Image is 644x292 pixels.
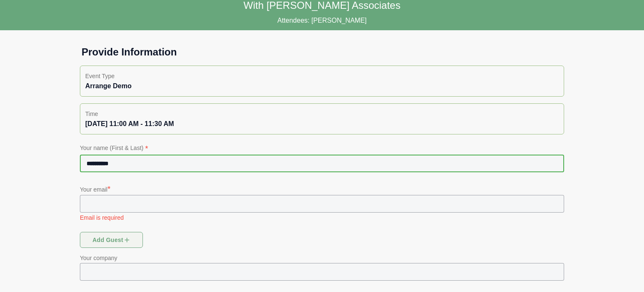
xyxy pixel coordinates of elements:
p: Time [85,109,559,119]
div: [DATE] 11:00 AM - 11:30 AM [85,119,559,129]
p: Your name (First & Last) [80,143,564,155]
p: Your company [80,253,564,263]
p: Event Type [85,71,559,81]
span: Add guest [92,232,131,248]
p: Attendees: [PERSON_NAME] [277,16,367,26]
button: Add guest [80,232,143,248]
h1: Provide Information [75,45,569,59]
div: Arrange Demo [85,81,559,91]
p: Email is required [80,213,564,222]
p: Your email [80,183,564,195]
